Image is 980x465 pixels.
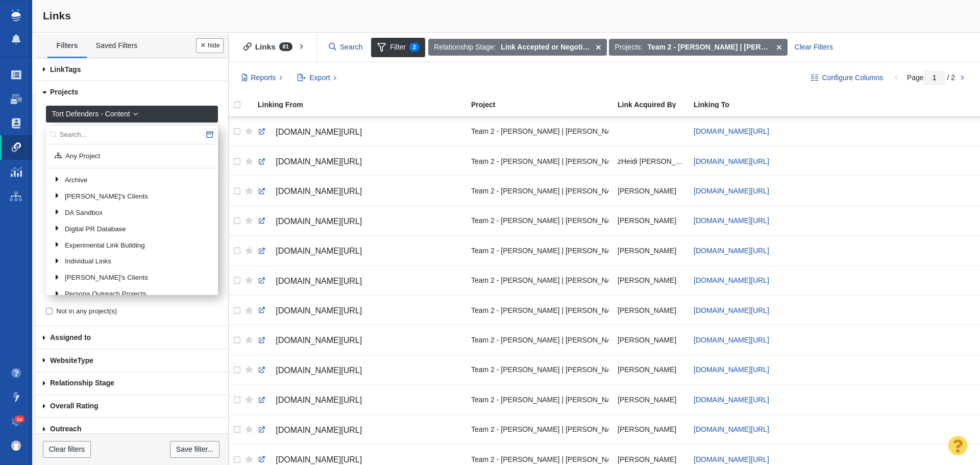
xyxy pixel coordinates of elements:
a: [DOMAIN_NAME][URL] [694,276,769,284]
a: Persona Outreach Projects [51,287,212,302]
a: [DOMAIN_NAME][URL] [694,216,769,225]
a: Projects [36,81,228,104]
a: [DOMAIN_NAME][URL] [694,365,769,374]
span: [DOMAIN_NAME][URL] [694,157,769,165]
div: Link Acquired By [618,101,693,108]
a: [DOMAIN_NAME][URL] [258,422,462,439]
button: Configure Columns [805,69,889,87]
a: [PERSON_NAME]'s Clients [51,271,212,286]
span: Filter [371,38,425,57]
a: Experimental Link Building [51,238,212,253]
span: [DOMAIN_NAME][URL] [276,157,362,166]
span: [DOMAIN_NAME][URL] [276,396,362,404]
span: [DOMAIN_NAME][URL] [276,336,362,345]
td: Rachel Hall [613,295,689,325]
span: [PERSON_NAME] [618,276,676,285]
a: [DOMAIN_NAME][URL] [258,332,462,349]
a: [DOMAIN_NAME][URL] [258,242,462,260]
input: Search [325,38,367,56]
div: Team 2 - [PERSON_NAME] | [PERSON_NAME] | [PERSON_NAME]\Tort Defenders\Tort Defenders - Content [471,210,608,232]
a: [DOMAIN_NAME][URL] [258,362,462,379]
span: Export [309,72,330,83]
span: Links [43,10,71,21]
a: [DOMAIN_NAME][URL] [694,425,769,433]
span: [DOMAIN_NAME][URL] [276,306,362,315]
input: Not in any project(s) [46,308,53,314]
img: d3895725eb174adcf95c2ff5092785ef [11,440,21,451]
a: [PERSON_NAME]'s Clients [51,189,212,204]
div: Team 2 - [PERSON_NAME] | [PERSON_NAME] | [PERSON_NAME]\Tort Defenders\Tort Defenders - Content [471,299,608,321]
div: Team 2 - [PERSON_NAME] | [PERSON_NAME] | [PERSON_NAME]\Tort Defenders\Tort Defenders - Content [471,329,608,351]
a: Linking From [258,101,470,110]
td: Laura Greene [613,414,689,444]
span: [PERSON_NAME] [618,455,676,464]
div: Clear Filters [789,39,839,56]
span: 2 [409,43,420,52]
div: Team 2 - [PERSON_NAME] | [PERSON_NAME] | [PERSON_NAME]\Tort Defenders\Tort Defenders - Content [471,359,608,381]
div: Team 2 - [PERSON_NAME] | [PERSON_NAME] | [PERSON_NAME]\Tort Defenders\Tort Defenders - Content [471,180,608,202]
span: [DOMAIN_NAME][URL] [694,187,769,195]
a: Digital PR Database [51,222,212,237]
td: Laura Greene [613,385,689,414]
td: Laura Greene [613,325,689,355]
a: Filters [47,35,87,57]
div: Team 2 - [PERSON_NAME] | [PERSON_NAME] | [PERSON_NAME]\Tort Defenders\Tort Defenders - Content [471,239,608,261]
span: [DOMAIN_NAME][URL] [276,366,362,375]
span: [DOMAIN_NAME][URL] [276,426,362,434]
span: [PERSON_NAME] [618,306,676,315]
span: [PERSON_NAME] [618,335,676,345]
td: Lindsay Schoepf [613,355,689,384]
a: Clear filters [43,441,91,458]
div: Team 2 - [PERSON_NAME] | [PERSON_NAME] | [PERSON_NAME]\Tort Defenders\Tort Defenders - Content [471,388,608,410]
a: [DOMAIN_NAME][URL] [258,213,462,230]
a: Relationship Stage [36,372,228,395]
a: [DOMAIN_NAME][URL] [694,336,769,344]
div: Team 2 - [PERSON_NAME] | [PERSON_NAME] | [PERSON_NAME]\Tort Defenders\Tort Defenders - Content [471,270,608,291]
span: [DOMAIN_NAME][URL] [276,217,362,226]
a: DA Sandbox [51,205,212,221]
span: [DOMAIN_NAME][URL] [276,277,362,285]
div: Project [471,101,617,108]
a: [DOMAIN_NAME][URL] [694,455,769,463]
span: [PERSON_NAME] [618,216,676,225]
div: Team 2 - [PERSON_NAME] | [PERSON_NAME] | [PERSON_NAME]\Tort Defenders\Tort Defenders - Content [471,419,608,440]
a: Assigned to [36,326,228,349]
span: [PERSON_NAME] [618,246,676,255]
span: Not in any project(s) [56,307,117,316]
a: Tags [36,58,228,81]
span: Relationship Stage: [434,42,496,53]
strong: Team 2 - [PERSON_NAME] | [PERSON_NAME] | [PERSON_NAME]\Tort Defenders\Tort Defenders - Content [647,42,772,53]
a: Type [36,349,228,372]
a: Any Project [48,149,206,164]
td: zHeidi Elmore [613,146,689,176]
span: [DOMAIN_NAME][URL] [694,127,769,135]
div: Team 2 - [PERSON_NAME] | [PERSON_NAME] | [PERSON_NAME]\Tort Defenders\Tort Defenders - Content [471,120,608,142]
a: [DOMAIN_NAME][URL] [694,396,769,404]
span: [DOMAIN_NAME][URL] [276,455,362,464]
a: Overall Rating [36,395,228,418]
span: zHeidi [PERSON_NAME] [618,157,684,166]
a: [DOMAIN_NAME][URL] [258,153,462,170]
span: Page / 2 [907,74,955,82]
a: [DOMAIN_NAME][URL] [258,302,462,320]
a: [DOMAIN_NAME][URL] [694,247,769,255]
input: Search... [46,126,218,144]
span: Configure Columns [822,72,883,83]
button: Done [196,38,224,53]
span: [DOMAIN_NAME][URL] [276,187,362,195]
span: Any Project [65,152,100,161]
span: [PERSON_NAME] [618,186,676,195]
a: [DOMAIN_NAME][URL] [694,306,769,314]
span: Website [50,356,77,364]
span: [PERSON_NAME] [618,395,676,404]
span: [PERSON_NAME] [618,425,676,434]
a: Outreach [36,418,228,440]
a: [DOMAIN_NAME][URL] [258,124,462,141]
a: Save filter... [170,441,219,458]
